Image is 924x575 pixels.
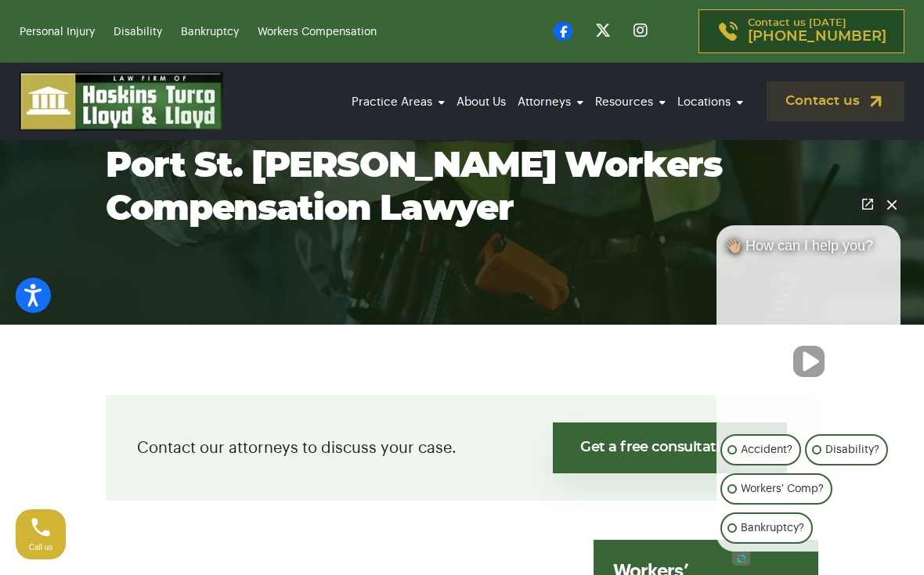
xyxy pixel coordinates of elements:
[741,440,792,459] p: Accident?
[716,237,901,262] div: 👋🏼 How can I help you?
[20,27,95,38] a: Personal Injury
[106,395,818,501] div: Contact our attorneys to discuss your case.
[698,9,904,53] a: Contact us [DATE][PHONE_NUMBER]
[767,81,904,121] a: Contact us
[514,81,587,124] a: Attorneys
[741,480,824,498] p: Workers' Comp?
[748,29,886,45] span: [PHONE_NUMBER]
[106,145,818,231] h1: Port St. [PERSON_NAME] Workers Compensation Lawyer
[793,346,825,377] button: Unmute video
[732,552,750,566] a: Open intaker chat
[591,81,670,124] a: Resources
[29,543,53,552] span: Call us
[825,440,879,459] p: Disability?
[748,18,886,45] p: Contact us [DATE]
[258,27,377,38] a: Workers Compensation
[881,193,903,215] button: Close Intaker Chat Widget
[553,422,787,473] a: Get a free consultation
[348,81,449,124] a: Practice Areas
[114,27,162,38] a: Disability
[20,72,223,131] img: logo
[181,27,239,38] a: Bankruptcy
[453,81,510,124] a: About Us
[741,519,804,537] p: Bankruptcy?
[857,193,879,215] a: Open direct chat
[673,81,747,124] a: Locations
